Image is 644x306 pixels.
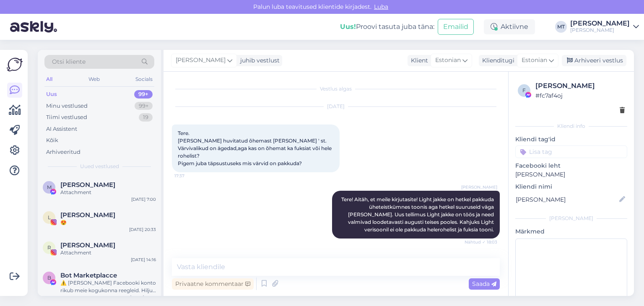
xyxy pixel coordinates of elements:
[60,219,156,226] div: 😍
[340,22,434,32] div: Proovi tasuta juba täna:
[134,74,154,85] div: Socials
[408,56,428,65] div: Klient
[46,125,77,133] div: AI Assistent
[340,23,356,31] b: Uus!
[522,87,526,93] span: f
[47,275,51,281] span: B
[139,113,153,122] div: 19
[516,195,618,204] input: Lisa nimi
[131,196,156,202] div: [DATE] 7:00
[46,136,58,145] div: Kõik
[48,214,51,220] span: L
[178,130,333,166] span: Tere. [PERSON_NAME] huvitatud õhemast [PERSON_NAME] ' st. Värvivalikud on ägedad,aga kas on õhema...
[46,90,57,99] div: Uus
[87,74,101,85] div: Web
[60,272,117,279] span: Bot Marketplacce
[515,227,627,236] p: Märkmed
[562,55,626,66] div: Arhiveeri vestlus
[515,145,627,158] input: Lisa tag
[130,294,156,301] div: [DATE] 20:31
[131,257,156,263] div: [DATE] 14:16
[60,249,156,257] div: Attachment
[60,189,156,196] div: Attachment
[46,113,87,122] div: Tiimi vestlused
[176,56,226,65] span: [PERSON_NAME]
[515,170,627,179] p: [PERSON_NAME]
[341,196,495,233] span: Tere! Aitäh, et meile kirjutasite! Light jakke on hetkel pakkuda üheteistkümnes toonis aga hetkel...
[47,244,51,251] span: R
[515,182,627,191] p: Kliendi nimi
[134,90,153,99] div: 99+
[479,56,514,65] div: Klienditugi
[80,163,119,170] span: Uued vestlused
[515,161,627,170] p: Facebooki leht
[44,74,54,85] div: All
[435,56,461,65] span: Estonian
[237,56,280,65] div: juhib vestlust
[484,19,535,34] div: Aktiivne
[515,122,627,130] div: Kliendi info
[570,20,630,27] div: [PERSON_NAME]
[535,81,625,91] div: [PERSON_NAME]
[174,173,206,179] span: 17:37
[60,279,156,294] div: ⚠️ [PERSON_NAME] Facebooki konto rikub meie kogukonna reegleid. Hiljuti on meie süsteem saanud ka...
[570,20,639,34] a: [PERSON_NAME][PERSON_NAME]
[472,280,496,288] span: Saada
[60,211,115,219] span: Leele Lahi
[172,103,500,110] div: [DATE]
[172,85,500,93] div: Vestlus algas
[570,27,630,34] div: [PERSON_NAME]
[515,215,627,222] div: [PERSON_NAME]
[7,57,23,73] img: Askly Logo
[60,181,115,189] span: Mari-Liis Treimut
[522,56,547,65] span: Estonian
[371,3,391,10] span: Luba
[60,241,115,249] span: Robin Hunt
[172,278,254,290] div: Privaatne kommentaar
[555,21,567,33] div: MT
[465,239,497,245] span: Nähtud ✓ 18:03
[515,135,627,144] p: Kliendi tag'id
[461,184,497,190] span: [PERSON_NAME]
[46,102,88,110] div: Minu vestlused
[47,184,52,190] span: M
[52,57,86,66] span: Otsi kliente
[438,19,474,35] button: Emailid
[129,226,156,233] div: [DATE] 20:33
[46,148,80,156] div: Arhiveeritud
[135,102,153,110] div: 99+
[535,91,625,100] div: # fc7af4oj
